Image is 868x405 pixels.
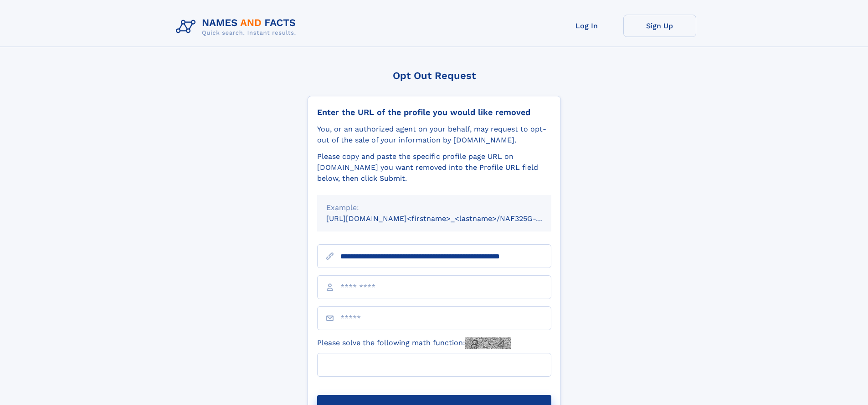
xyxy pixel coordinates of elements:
div: You, or an authorized agent on your behalf, may request to opt-out of the sale of your informatio... [317,124,551,146]
div: Example: [326,202,542,213]
a: Sign Up [623,15,696,37]
label: Please solve the following math function: [317,337,511,349]
img: Logo Names and Facts [172,15,303,39]
div: Opt Out Request [308,70,561,81]
a: Log In [550,15,623,37]
div: Please copy and paste the specific profile page URL on [DOMAIN_NAME] you want removed into the Pr... [317,151,551,184]
div: Enter the URL of the profile you would like removed [317,107,551,117]
small: [URL][DOMAIN_NAME]<firstname>_<lastname>/NAF325G-xxxxxxxx [326,214,569,223]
